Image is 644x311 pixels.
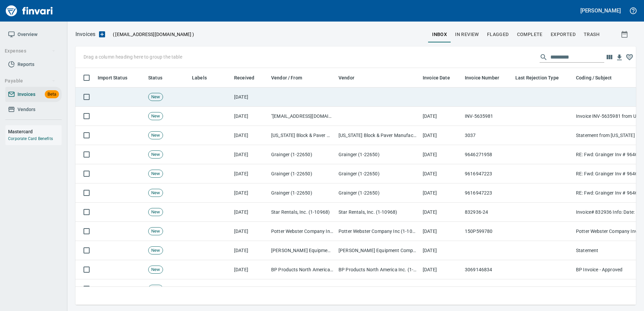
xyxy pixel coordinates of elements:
span: Invoice Date [423,74,459,82]
span: Labels [192,74,216,82]
td: Grainger (1-22650) [268,183,336,203]
button: Download table [614,53,624,63]
td: [DATE] [231,145,268,164]
td: OPNW - Office Products Nationwide (1-29901) [268,279,336,299]
td: [DATE] [231,88,268,107]
span: inbox [432,30,447,39]
td: [DATE] [420,260,462,279]
button: Choose columns to display [604,52,614,62]
span: Invoice Date [423,74,450,82]
h5: [PERSON_NAME] [580,7,621,14]
a: Vendors [5,102,62,117]
td: 3069146834 [462,260,513,279]
span: Import Status [98,74,127,82]
span: Vendors [18,105,35,114]
td: "[EMAIL_ADDRESS][DOMAIN_NAME]" <[EMAIL_ADDRESS][DOMAIN_NAME]> [268,107,336,126]
span: In Review [455,30,479,39]
span: Complete [517,30,543,39]
td: [DATE] [420,203,462,222]
td: [DATE] [420,241,462,260]
span: Exported [551,30,576,39]
p: Drag a column heading here to group the table [84,54,182,60]
span: New [149,94,163,100]
button: Expenses [2,45,58,57]
td: [US_STATE] Block & Paver Manufacturing, Inc. (1-10163) [268,126,336,145]
span: New [149,171,163,177]
span: Last Rejection Type [515,74,568,82]
td: BP Products North America Inc. (1-39953) [268,260,336,279]
a: InvoicesBeta [5,87,62,102]
span: Coding / Subject [576,74,620,82]
td: Grainger (1-22650) [268,164,336,183]
td: [DATE] [231,164,268,183]
span: Invoice Number [465,74,508,82]
td: [DATE] [231,260,268,279]
td: [DATE] [420,164,462,183]
td: Grainger (1-22650) [336,145,420,164]
span: Flagged [487,30,509,39]
td: Grainger (1-22650) [336,183,420,203]
span: [EMAIL_ADDRESS][DOMAIN_NAME] [115,31,192,38]
td: [DATE] [420,107,462,126]
span: Vendor [339,74,363,82]
td: Potter Webster Company Inc (1-10818) [268,222,336,241]
td: BP Products North America Inc. (1-39953) [336,260,420,279]
span: New [149,113,163,119]
td: 9616947223 [462,183,513,203]
td: [DATE] [420,279,462,299]
span: New [149,286,163,292]
td: [DATE] [420,222,462,241]
td: [DATE] [231,222,268,241]
span: Labels [192,74,207,82]
span: trash [584,30,600,39]
span: Coding / Subject [576,74,612,82]
img: Finvari [4,3,55,19]
p: Invoices [75,30,95,38]
span: Received [234,74,263,82]
span: Status [148,74,171,82]
span: Last Rejection Type [515,74,559,82]
td: Star Rentals, Inc. (1-10968) [268,203,336,222]
span: New [149,247,163,254]
td: [DATE] [420,145,462,164]
td: 9646271958 [462,145,513,164]
td: 3037 [462,126,513,145]
td: Potter Webster Company Inc (1-10818) [336,222,420,241]
button: Column choices favorited. Click to reset to default [624,52,635,62]
td: [DATE] [231,203,268,222]
span: Invoices [18,90,35,99]
h6: Mastercard [8,128,62,135]
p: ( ) [109,31,194,38]
span: Vendor / From [271,74,302,82]
td: [DATE] [231,241,268,260]
td: Grainger (1-22650) [268,145,336,164]
span: New [149,190,163,196]
td: [PERSON_NAME] Equipment Company (1-38051) [336,241,420,260]
span: New [149,209,163,215]
span: Vendor / From [271,74,311,82]
span: Expenses [5,47,56,55]
td: 1258569-0 [462,279,513,299]
td: [US_STATE] Block & Paver Manufacturing, Inc. (1-10163) [336,126,420,145]
td: Star Rentals, Inc. (1-10968) [336,203,420,222]
a: Overview [5,27,62,42]
button: Upload an Invoice [95,30,109,38]
button: Payable [2,75,58,87]
td: OPNW - Office Products Nationwide (1-29901) [336,279,420,299]
span: New [149,151,163,158]
span: Reports [18,60,34,69]
span: Vendor [339,74,354,82]
span: Import Status [98,74,136,82]
button: [PERSON_NAME] [579,5,622,16]
span: New [149,132,163,139]
button: Show invoices within a particular date range [614,28,636,40]
span: Status [148,74,162,82]
span: Received [234,74,254,82]
a: Reports [5,57,62,72]
span: Invoice Number [465,74,499,82]
td: 832936-24 [462,203,513,222]
a: Corporate Card Benefits [8,136,53,141]
span: Payable [5,77,56,85]
td: [DATE] [420,183,462,203]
